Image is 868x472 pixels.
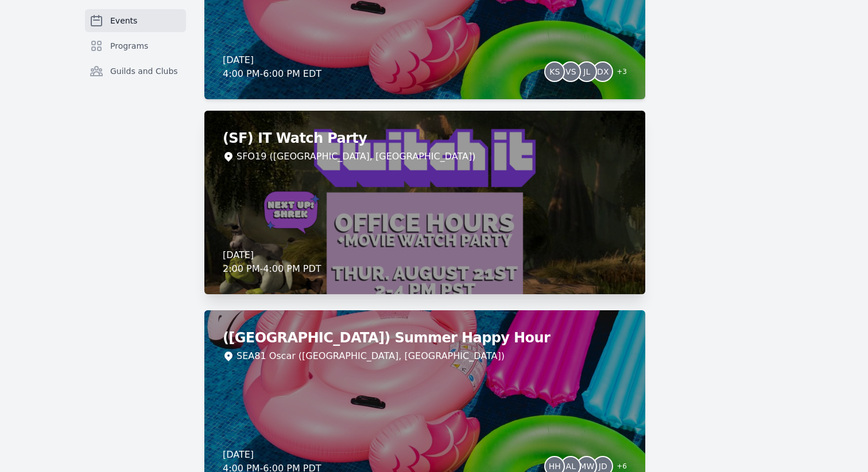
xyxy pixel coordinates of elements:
[579,462,594,470] span: MW
[597,68,609,76] span: DX
[85,9,186,101] nav: Sidebar
[237,349,505,363] div: SEA81 Oscar ([GEOGRAPHIC_DATA], [GEOGRAPHIC_DATA])
[85,34,186,57] a: Programs
[110,15,137,26] span: Events
[566,462,576,470] span: AL
[110,65,178,77] span: Guilds and Clubs
[85,9,186,32] a: Events
[223,248,321,276] div: [DATE] 2:00 PM - 4:00 PM PDT
[223,329,627,347] h2: ([GEOGRAPHIC_DATA]) Summer Happy Hour
[237,150,475,163] div: SFO19 ([GEOGRAPHIC_DATA], [GEOGRAPHIC_DATA])
[549,68,560,76] span: KS
[583,68,590,76] span: JL
[565,68,576,76] span: VS
[204,111,645,294] a: (SF) IT Watch PartySFO19 ([GEOGRAPHIC_DATA], [GEOGRAPHIC_DATA])[DATE]2:00 PM-4:00 PM PDT
[85,60,186,83] a: Guilds and Clubs
[549,462,561,470] span: HH
[599,462,607,470] span: JD
[610,65,627,81] span: + 3
[223,53,321,81] div: [DATE] 4:00 PM - 6:00 PM EDT
[223,129,627,147] h2: (SF) IT Watch Party
[110,40,148,52] span: Programs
